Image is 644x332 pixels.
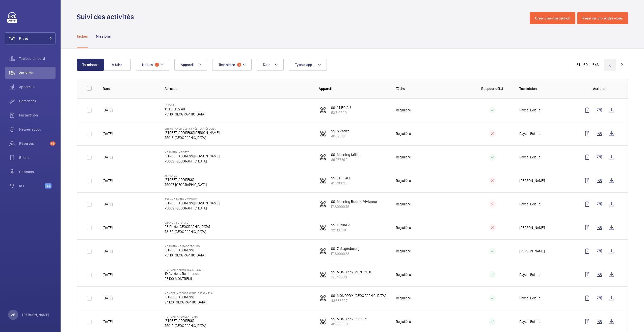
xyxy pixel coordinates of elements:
p: [DATE] [103,202,113,207]
p: Régulière [396,178,411,183]
p: [DATE] [103,225,113,230]
p: SSI Futura 2 [331,223,350,228]
p: Tâche [396,86,465,91]
span: Appareil [181,63,194,67]
p: [PERSON_NAME] [519,249,545,254]
img: fire_alarm.svg [320,107,326,113]
p: [DATE] [103,155,113,160]
p: SSI - Morning Vivienne [165,198,220,201]
p: SSI Morning laffitte [331,152,361,157]
span: Filtres [19,36,29,41]
button: Réserver un rendez-vous [577,12,628,24]
p: [STREET_ADDRESS][PERSON_NAME] [165,201,220,206]
p: Régulière [396,108,411,113]
p: Technicien [519,86,573,91]
p: JK PLACE [165,174,207,177]
p: Faycal Belalia [519,296,540,301]
p: 89967299 [331,157,361,162]
p: SSI MONOPRIX MONTREUIL [331,270,372,275]
p: 23 Pl. de [GEOGRAPHIC_DATA] [165,224,210,229]
button: Type d'app. [289,59,327,71]
p: Tâches [77,34,88,39]
p: SSI JK PLACE [331,176,351,181]
p: Date [103,86,156,91]
button: À faire [103,59,131,71]
p: [DATE] [103,131,113,136]
p: Faycal Belalia [519,202,540,207]
p: SSI Morning Bourse Vivienne [331,199,377,204]
p: FAS000046 [331,204,377,209]
button: Technicien4 [212,59,252,71]
span: Tableau de bord [19,56,56,61]
span: Contacts [19,169,56,174]
p: 12649533 [331,275,372,280]
p: SSI MONOPRIX [GEOGRAPHIC_DATA] [331,293,386,298]
p: Régulière [396,319,411,324]
img: fire_alarm.svg [320,154,326,160]
p: Appareil [319,86,388,91]
p: Faycal Belalia [519,272,540,277]
p: MORNING - 7 Magdebourg [165,245,205,248]
button: Date [257,59,284,71]
button: Appareil [174,59,207,71]
span: 4 [237,63,241,67]
p: MONOPRIX MONTREUIL - 522 [165,268,201,271]
p: SSI 14 EYLAU [331,105,351,110]
p: 78180 [GEOGRAPHIC_DATA] [165,229,210,234]
p: AB [11,312,15,317]
p: Régulière [396,225,411,230]
p: [DATE] [103,178,113,183]
p: Actions [581,86,618,91]
img: fire_alarm.svg [320,225,326,231]
p: SSI 5 Varize [331,129,350,134]
p: [STREET_ADDRESS] [165,295,214,300]
p: Régulière [396,249,411,254]
span: 65 [50,141,56,146]
p: Adresse [165,86,311,91]
h1: Suivi des activités [77,12,137,21]
p: 32113768 [331,228,350,233]
p: SSI MONOPRIX REUILLY [331,317,367,322]
span: Heures supp. [19,127,56,132]
p: 53710200 [331,110,351,115]
span: Facturation [19,113,56,118]
span: 1 [155,63,159,67]
span: Demandes [19,99,56,104]
span: Appareils [19,84,56,89]
img: fire_alarm.svg [320,201,326,207]
p: Régulière [396,131,411,136]
span: Nature [142,63,153,67]
p: Faycal Belalia [519,131,540,136]
p: 75016 [GEOGRAPHIC_DATA] [165,135,220,140]
p: 19 Av. de la Résistance [165,271,201,276]
p: Régulière [396,272,411,277]
p: [PERSON_NAME] [22,312,49,317]
img: fire_alarm.svg [320,295,326,301]
p: Orano / Futura 2 [165,221,210,224]
p: 14 Eylau [165,104,205,107]
p: 75002 [GEOGRAPHIC_DATA] [165,206,220,211]
p: [STREET_ADDRESS] [165,248,205,253]
button: Créer une intervention [530,12,576,24]
p: 75012 [GEOGRAPHIC_DATA] [165,323,206,328]
p: Respect délai [473,86,511,91]
p: 94120 [GEOGRAPHIC_DATA] [165,300,214,305]
img: fire_alarm.svg [320,248,326,254]
p: Faycal Belalia [519,155,540,160]
span: Type d'app. [295,63,313,67]
p: FAS000028 [331,251,360,256]
p: [PERSON_NAME] [519,225,545,230]
img: fire_alarm.svg [320,319,326,325]
p: 75009 [GEOGRAPHIC_DATA] [165,159,220,164]
p: [PERSON_NAME] [519,178,545,183]
p: [DATE] [103,319,113,324]
p: [DATE] [103,108,113,113]
p: Régulière [396,296,411,301]
p: Faycal Belalia [519,108,540,113]
button: Nature1 [136,59,169,71]
span: Réserves [19,141,48,146]
p: [DATE] [103,272,113,277]
p: 75116 [GEOGRAPHIC_DATA] [165,253,205,258]
p: [STREET_ADDRESS] [165,318,206,323]
p: Morning Laffitte [165,151,220,154]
